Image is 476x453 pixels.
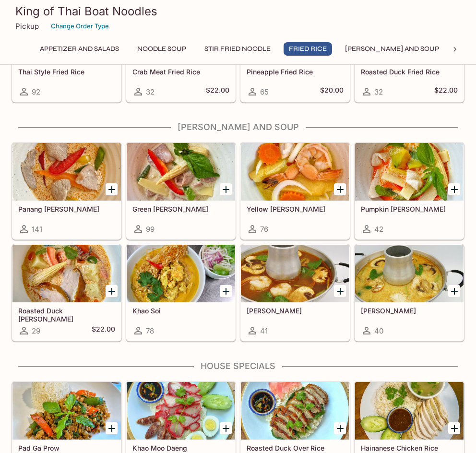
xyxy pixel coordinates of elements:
[374,87,383,96] span: 32
[199,42,276,56] button: Stir Fried Noodle
[260,326,268,335] span: 41
[247,444,344,452] h5: Roasted Duck Over Rice
[127,143,235,201] div: Green Curry
[361,444,458,452] h5: Hainanese Chicken Rice
[355,382,464,440] div: Hainanese Chicken Rice
[18,68,115,76] h5: Thai Style Fried Rice
[18,307,115,322] h5: Roasted Duck [PERSON_NAME]
[355,143,464,201] div: Pumpkin Curry
[260,87,269,96] span: 65
[241,245,349,302] div: Tom Yum
[320,86,344,97] h5: $20.00
[126,244,236,341] a: Khao Soi78
[132,42,191,56] button: Noodle Soup
[15,4,461,19] h3: King of Thai Boat Noodles
[32,225,42,234] span: 141
[12,382,121,440] div: Pad Ga Prow
[32,87,40,96] span: 92
[12,361,464,371] h4: House Specials
[361,205,458,213] h5: Pumpkin [PERSON_NAME]
[146,326,154,335] span: 78
[355,245,464,302] div: Tom Kha
[334,183,346,195] button: Add Yellow Curry
[106,285,118,297] button: Add Roasted Duck Curry
[146,225,155,234] span: 99
[106,422,118,434] button: Add Pad Ga Prow
[355,143,464,239] a: Pumpkin [PERSON_NAME]42
[241,143,349,201] div: Yellow Curry
[247,307,344,315] h5: [PERSON_NAME]
[334,422,346,434] button: Add Roasted Duck Over Rice
[12,143,121,201] div: Panang Curry
[260,225,268,234] span: 76
[12,143,121,239] a: Panang [PERSON_NAME]141
[15,22,39,31] p: Pickup
[220,285,232,297] button: Add Khao Soi
[32,326,40,335] span: 29
[361,68,458,76] h5: Roasted Duck Fried Rice
[206,86,229,97] h5: $22.00
[448,285,460,297] button: Add Tom Kha
[12,122,464,132] h4: [PERSON_NAME] and Soup
[247,68,344,76] h5: Pineapple Fried Rice
[334,285,346,297] button: Add Tom Yum
[132,444,229,452] h5: Khao Moo Daeng
[340,42,444,56] button: [PERSON_NAME] and Soup
[448,422,460,434] button: Add Hainanese Chicken Rice
[92,325,115,336] h5: $22.00
[241,382,349,440] div: Roasted Duck Over Rice
[12,244,121,341] a: Roasted Duck [PERSON_NAME]29$22.00
[106,183,118,195] button: Add Panang Curry
[18,444,115,452] h5: Pad Ga Prow
[247,205,344,213] h5: Yellow [PERSON_NAME]
[146,87,155,96] span: 32
[47,19,113,34] button: Change Order Type
[448,183,460,195] button: Add Pumpkin Curry
[240,244,350,341] a: [PERSON_NAME]41
[374,225,383,234] span: 42
[132,205,229,213] h5: Green [PERSON_NAME]
[361,307,458,315] h5: [PERSON_NAME]
[220,183,232,195] button: Add Green Curry
[240,143,350,239] a: Yellow [PERSON_NAME]76
[35,42,124,56] button: Appetizer and Salads
[132,307,229,315] h5: Khao Soi
[220,422,232,434] button: Add Khao Moo Daeng
[12,245,121,302] div: Roasted Duck Curry
[127,245,235,302] div: Khao Soi
[374,326,383,335] span: 40
[132,68,229,76] h5: Crab Meat Fried Rice
[127,382,235,440] div: Khao Moo Daeng
[126,143,236,239] a: Green [PERSON_NAME]99
[284,42,332,56] button: Fried Rice
[355,244,464,341] a: [PERSON_NAME]40
[18,205,115,213] h5: Panang [PERSON_NAME]
[434,86,458,97] h5: $22.00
